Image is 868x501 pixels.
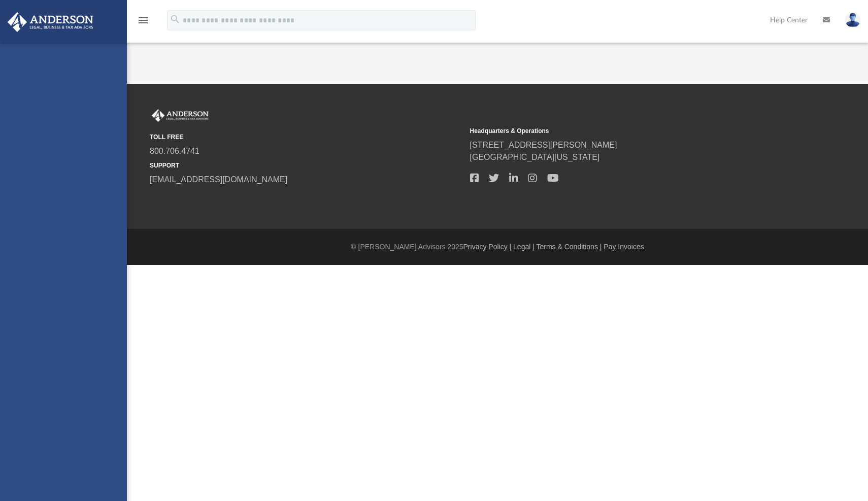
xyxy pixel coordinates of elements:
[537,243,602,251] a: Terms & Conditions |
[137,19,149,26] a: menu
[150,109,211,122] img: Anderson Advisors Platinum Portal
[470,153,600,161] a: [GEOGRAPHIC_DATA][US_STATE]
[150,175,287,184] a: [EMAIL_ADDRESS][DOMAIN_NAME]
[150,161,463,170] small: SUPPORT
[845,13,860,27] img: User Pic
[513,243,535,251] a: Legal |
[5,12,96,32] img: Anderson Advisors Platinum Portal
[150,132,463,142] small: TOLL FREE
[470,141,617,149] a: [STREET_ADDRESS][PERSON_NAME]
[137,14,149,26] i: menu
[470,126,783,136] small: Headquarters & Operations
[463,243,512,251] a: Privacy Policy |
[127,242,868,252] div: © [PERSON_NAME] Advisors 2025
[150,147,199,155] a: 800.706.4741
[604,243,644,251] a: Pay Invoices
[170,14,181,25] i: search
